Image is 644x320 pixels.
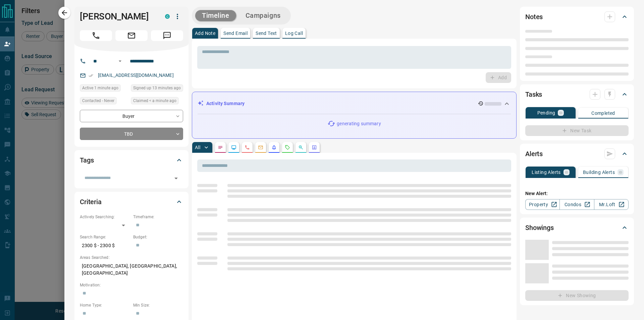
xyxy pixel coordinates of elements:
[239,10,287,21] button: Campaigns
[525,89,542,100] h2: Tasks
[98,73,174,78] a: [EMAIL_ADDRESS][DOMAIN_NAME]
[245,145,250,150] svg: Calls
[133,214,183,220] p: Timeframe:
[151,30,183,41] span: Message
[80,11,155,22] h1: [PERSON_NAME]
[115,30,148,41] span: Email
[80,302,130,308] p: Home Type:
[285,31,303,36] p: Log Call
[131,84,183,94] div: Mon Aug 18 2025
[133,302,183,308] p: Min Size:
[116,57,124,65] button: Open
[195,145,200,150] p: All
[594,199,629,210] a: Mr.Loft
[298,145,304,150] svg: Opportunities
[559,199,594,210] a: Condos
[133,85,181,91] span: Signed up 13 minutes ago
[537,110,555,115] p: Pending
[525,11,543,22] h2: Notes
[525,222,554,233] h2: Showings
[80,194,183,210] div: Criteria
[171,174,181,183] button: Open
[337,120,381,127] p: generating summary
[271,145,277,150] svg: Listing Alerts
[80,128,183,140] div: TBD
[89,73,93,78] svg: Email Verified
[80,240,130,251] p: 2300 $ - 2300 $
[312,145,317,150] svg: Agent Actions
[206,100,245,107] p: Activity Summary
[80,84,127,94] div: Mon Aug 18 2025
[258,145,263,150] svg: Emails
[285,145,290,150] svg: Requests
[525,146,629,162] div: Alerts
[525,86,629,102] div: Tasks
[525,220,629,236] div: Showings
[133,97,176,104] span: Claimed < a minute ago
[198,97,511,110] div: Activity Summary
[80,155,94,166] h2: Tags
[133,234,183,240] p: Budget:
[223,31,248,36] p: Send Email
[80,261,183,279] p: [GEOGRAPHIC_DATA], [GEOGRAPHIC_DATA], [GEOGRAPHIC_DATA]
[80,282,183,288] p: Motivation:
[80,152,183,168] div: Tags
[165,14,170,19] div: condos.ca
[218,145,223,150] svg: Notes
[80,196,102,207] h2: Criteria
[82,85,118,91] span: Active 1 minute ago
[591,111,615,116] p: Completed
[525,9,629,25] div: Notes
[525,148,543,159] h2: Alerts
[525,199,560,210] a: Property
[532,170,561,175] p: Listing Alerts
[256,31,277,36] p: Send Text
[80,214,130,220] p: Actively Searching:
[80,110,183,122] div: Buyer
[231,145,236,150] svg: Lead Browsing Activity
[80,255,183,261] p: Areas Searched:
[82,97,114,104] span: Contacted - Never
[195,10,236,21] button: Timeline
[80,234,130,240] p: Search Range:
[525,190,629,197] p: New Alert:
[583,170,615,175] p: Building Alerts
[80,30,112,41] span: Call
[131,97,183,106] div: Mon Aug 18 2025
[195,31,215,36] p: Add Note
